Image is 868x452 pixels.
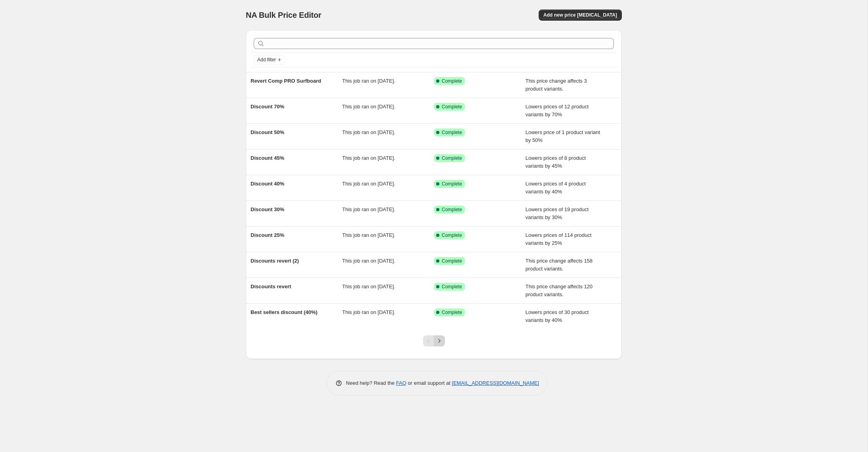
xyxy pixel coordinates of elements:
span: This job ran on [DATE]. [342,129,395,135]
span: This job ran on [DATE]. [342,309,395,315]
span: This job ran on [DATE]. [342,104,395,110]
span: Complete [442,284,462,290]
span: Discounts revert [251,284,291,289]
span: Complete [442,181,462,187]
span: Add new price [MEDICAL_DATA] [543,12,617,18]
span: Discount 30% [251,206,284,212]
span: Complete [442,309,462,316]
span: This job ran on [DATE]. [342,78,395,84]
span: Discount 70% [251,104,284,110]
span: This job ran on [DATE]. [342,258,395,264]
span: Discount 40% [251,181,284,187]
span: Lowers price of 1 product variant by 50% [526,129,600,143]
span: Complete [442,78,462,84]
button: Add filter [254,55,285,64]
span: Revert Comp PRO Surfboard [251,78,321,84]
span: Discount 45% [251,155,284,161]
a: FAQ [396,380,406,386]
button: Next [434,335,445,346]
span: This job ran on [DATE]. [342,155,395,161]
span: Discounts revert (2) [251,258,299,264]
button: Add new price [MEDICAL_DATA] [539,9,622,21]
span: or email support at [406,380,452,386]
span: Complete [442,155,462,161]
span: This price change affects 120 product variants. [526,284,593,297]
span: This job ran on [DATE]. [342,232,395,238]
span: This price change affects 158 product variants. [526,258,593,272]
span: Lowers prices of 8 product variants by 45% [526,155,586,169]
span: Lowers prices of 30 product variants by 40% [526,309,589,323]
span: Complete [442,258,462,264]
span: This job ran on [DATE]. [342,181,395,187]
span: This job ran on [DATE]. [342,284,395,289]
span: Complete [442,129,462,136]
span: NA Bulk Price Editor [246,11,321,19]
nav: Pagination [423,335,445,346]
span: Discount 50% [251,129,284,135]
span: Complete [442,206,462,213]
span: Discount 25% [251,232,284,238]
span: Best sellers discount (40%) [251,309,317,315]
span: Lowers prices of 114 product variants by 25% [526,232,592,246]
span: Complete [442,104,462,110]
span: This price change affects 3 product variants. [526,78,587,92]
span: Lowers prices of 12 product variants by 70% [526,104,589,117]
a: [EMAIL_ADDRESS][DOMAIN_NAME] [452,380,539,386]
span: This job ran on [DATE]. [342,206,395,212]
span: Lowers prices of 19 product variants by 30% [526,206,589,220]
span: Lowers prices of 4 product variants by 40% [526,181,586,195]
span: Add filter [257,57,276,63]
span: Complete [442,232,462,238]
span: Need help? Read the [346,380,396,386]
